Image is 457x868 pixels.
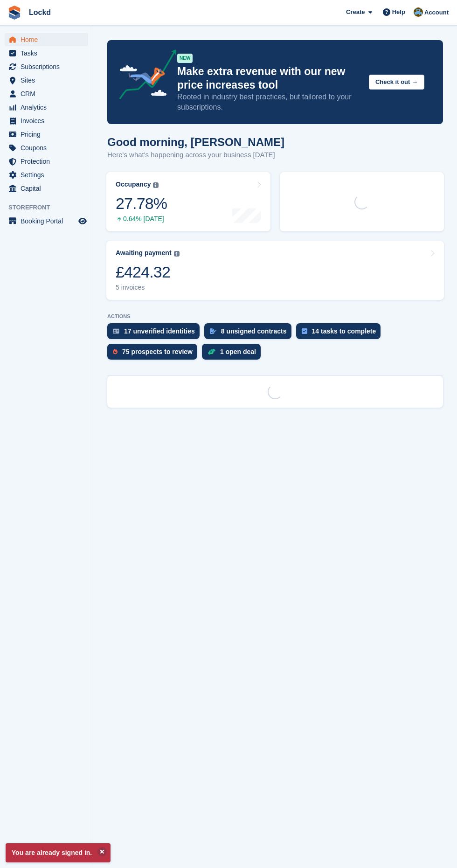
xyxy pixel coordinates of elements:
a: menu [5,141,88,154]
a: menu [5,155,88,168]
div: 14 tasks to complete [312,327,376,335]
span: Invoices [21,114,76,127]
div: 0.64% [DATE] [116,215,167,223]
p: ACTIONS [107,313,443,319]
a: Lockd [25,5,55,20]
span: Sites [21,74,76,87]
div: £424.32 [116,263,180,282]
div: 8 unsigned contracts [221,327,287,335]
img: contract_signature_icon-13c848040528278c33f63329250d36e43548de30e8caae1d1a13099fd9432cc5.svg [210,328,216,334]
span: Account [424,8,449,17]
a: menu [5,101,88,114]
div: 27.78% [116,194,167,213]
img: icon-info-grey-7440780725fd019a000dd9b08b2336e03edf1995a4989e88bcd33f0948082b44.svg [174,251,180,257]
span: Protection [21,155,76,168]
a: 1 open deal [202,344,265,364]
a: menu [5,33,88,46]
a: menu [5,47,88,60]
img: icon-info-grey-7440780725fd019a000dd9b08b2336e03edf1995a4989e88bcd33f0948082b44.svg [153,182,159,188]
span: Create [346,7,365,17]
a: menu [5,215,88,228]
span: Coupons [21,141,76,154]
img: Paul Budding [414,7,423,17]
span: Pricing [21,128,76,141]
span: Settings [21,168,76,181]
span: Capital [21,182,76,195]
span: Storefront [8,203,93,212]
span: Analytics [21,101,76,114]
a: Preview store [77,215,88,227]
span: Home [21,33,76,46]
div: 5 invoices [116,284,180,292]
div: Awaiting payment [116,249,172,257]
img: price-adjustments-announcement-icon-8257ccfd72463d97f412b2fc003d46551f7dbcb40ab6d574587a9cd5c0d94... [111,49,177,103]
p: Here's what's happening across your business [DATE] [107,150,284,160]
div: 75 prospects to review [122,348,193,355]
a: menu [5,87,88,100]
a: menu [5,60,88,73]
span: Subscriptions [21,60,76,73]
img: prospect-51fa495bee0391a8d652442698ab0144808aea92771e9ea1ae160a38d050c398.svg [113,349,118,354]
a: 14 tasks to complete [296,323,386,344]
p: Make extra revenue with our new price increases tool [177,65,361,92]
a: 75 prospects to review [107,344,202,364]
p: You are already signed in. [6,843,111,862]
div: NEW [177,54,193,63]
div: Occupancy [116,181,151,188]
p: Rooted in industry best practices, but tailored to your subscriptions. [177,92,361,112]
a: menu [5,114,88,127]
img: deal-1b604bf984904fb50ccaf53a9ad4b4a5d6e5aea283cecdc64d6e3604feb123c2.svg [208,348,215,355]
a: Occupancy 27.78% 0.64% [DATE] [106,172,270,231]
a: menu [5,182,88,195]
span: Booking Portal [21,215,76,228]
span: CRM [21,87,76,100]
a: 17 unverified identities [107,323,204,344]
a: Awaiting payment £424.32 5 invoices [106,241,444,300]
img: verify_identity-adf6edd0f0f0b5bbfe63781bf79b02c33cf7c696d77639b501bdc392416b5a36.svg [113,328,119,334]
img: stora-icon-8386f47178a22dfd0bd8f6a31ec36ba5ce8667c1dd55bd0f319d3a0aa187defe.svg [7,6,21,20]
div: 17 unverified identities [124,327,195,335]
a: menu [5,128,88,141]
button: Check it out → [369,75,424,90]
span: Help [392,7,405,17]
a: menu [5,74,88,87]
a: menu [5,168,88,181]
a: 8 unsigned contracts [204,323,296,344]
h1: Good morning, [PERSON_NAME] [107,136,284,148]
img: task-75834270c22a3079a89374b754ae025e5fb1db73e45f91037f5363f120a921f8.svg [302,328,307,334]
span: Tasks [21,47,76,60]
div: 1 open deal [220,348,256,355]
